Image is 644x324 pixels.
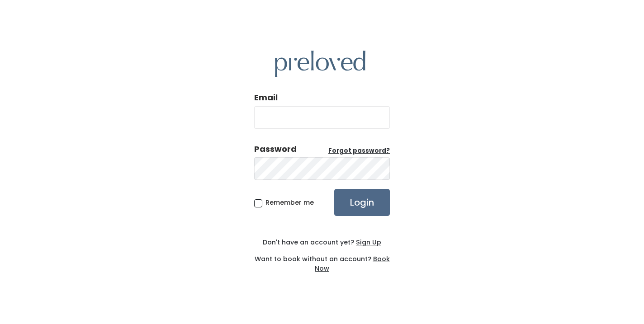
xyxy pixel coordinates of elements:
div: Don't have an account yet? [254,238,390,247]
span: Remember me [265,198,314,207]
a: Sign Up [354,238,381,247]
a: Book Now [315,254,390,273]
img: preloved logo [275,51,365,77]
u: Sign Up [356,238,381,247]
div: Want to book without an account? [254,247,390,273]
label: Email [254,92,278,103]
a: Forgot password? [328,146,390,155]
u: Forgot password? [328,146,390,155]
div: Password [254,143,297,155]
input: Login [334,189,390,216]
